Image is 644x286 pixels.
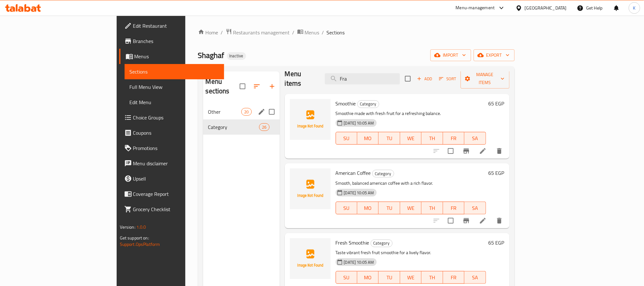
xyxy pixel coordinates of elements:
[439,75,456,82] span: Sort
[125,64,224,79] a: Sections
[233,29,290,36] span: Restaurants management
[208,108,242,116] span: Other
[336,132,357,145] button: SU
[341,190,377,196] span: [DATE] 10:05 AM
[336,110,486,118] p: Smoothie made with fresh fruit for a refreshing balance.
[119,33,224,49] a: Branches
[305,29,319,36] span: Menus
[435,51,466,59] span: import
[339,204,355,213] span: SU
[119,110,224,125] a: Choice Groups
[119,171,224,186] a: Upsell
[479,51,510,59] span: export
[339,273,355,282] span: SU
[339,134,355,143] span: SU
[327,29,345,36] span: Sections
[459,213,474,228] button: Branch-specific-item
[130,68,219,75] span: Sections
[226,28,290,37] a: Restaurants management
[401,72,414,85] span: Select section
[403,204,419,213] span: WE
[133,144,219,152] span: Promotions
[134,53,219,60] span: Menus
[424,273,440,282] span: TH
[264,79,280,94] button: Add section
[130,83,219,91] span: Full Menu View
[119,156,224,171] a: Menu disclaimer
[381,273,397,282] span: TU
[381,134,397,143] span: TU
[119,18,224,33] a: Edit Restaurant
[292,29,295,36] li: /
[461,69,510,89] button: Manage items
[381,204,397,213] span: TU
[198,28,515,37] nav: breadcrumb
[120,240,160,248] a: Support.OpsPlatform
[489,238,504,247] h6: 65 EGP
[403,134,419,143] span: WE
[242,109,251,115] span: 20
[373,170,394,177] span: Category
[119,49,224,64] a: Menus
[400,132,421,145] button: WE
[466,71,504,87] span: Manage items
[400,202,421,214] button: WE
[464,271,486,284] button: SA
[249,79,264,94] span: Sort sections
[421,202,443,214] button: TH
[133,37,219,45] span: Branches
[290,99,331,140] img: Smoothie
[444,144,457,158] span: Select to update
[492,143,507,159] button: delete
[133,160,219,167] span: Menu disclaimer
[360,134,376,143] span: MO
[489,168,504,177] h6: 65 EGP
[130,98,219,106] span: Edit Menu
[424,134,440,143] span: TH
[336,238,369,247] span: Fresh Smoothie
[241,108,251,116] div: items
[416,75,433,82] span: Add
[336,249,486,257] p: Taste vibrant fresh fruit smoothie for a lively flavor.
[120,234,149,242] span: Get support on:
[257,107,266,117] button: edit
[133,190,219,198] span: Coverage Report
[446,273,462,282] span: FR
[290,168,331,209] img: American Coffee
[437,74,458,84] button: Sort
[371,240,392,247] span: Category
[446,204,462,213] span: FR
[403,273,419,282] span: WE
[203,102,280,137] nav: Menu sections
[336,99,356,108] span: Smoothie
[446,134,462,143] span: FR
[357,202,379,214] button: MO
[456,4,495,12] div: Menu-management
[133,22,219,30] span: Edit Restaurant
[336,168,371,178] span: American Coffee
[297,28,319,37] a: Menus
[325,73,400,84] input: search
[357,271,379,284] button: MO
[290,238,331,279] img: Fresh Smoothie
[227,53,246,59] span: Inactive
[414,74,435,84] button: Add
[459,143,474,159] button: Branch-specific-item
[203,119,280,135] div: Category26
[379,202,400,214] button: TU
[133,114,219,121] span: Choice Groups
[430,49,471,61] button: import
[259,123,269,131] div: items
[479,217,487,225] a: Edit menu item
[120,223,135,231] span: Version:
[489,99,504,108] h6: 65 EGP
[358,100,379,108] span: Category
[464,202,486,214] button: SA
[464,132,486,145] button: SA
[133,205,219,213] span: Grocery Checklist
[414,74,435,84] span: Add item
[467,134,483,143] span: SA
[119,186,224,202] a: Coverage Report
[443,132,464,145] button: FR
